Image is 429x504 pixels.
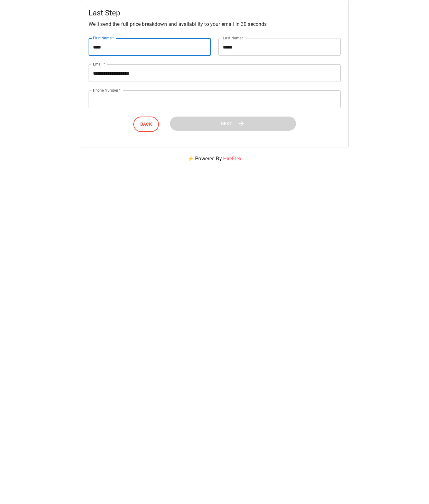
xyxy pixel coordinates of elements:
h5: Last Step [89,8,341,18]
label: First Name [93,35,114,41]
p: ⚡ Powered By [180,147,249,170]
span: Back [140,120,152,128]
button: Next [170,117,296,131]
a: HireFlex [223,156,241,162]
label: Phone Number [93,88,121,93]
button: Back [133,117,159,132]
label: Last Name [223,35,244,41]
span: Next [221,120,233,128]
label: Email [93,61,105,67]
p: We'll send the full price breakdown and availability to your email in 30 seconds [89,20,341,28]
